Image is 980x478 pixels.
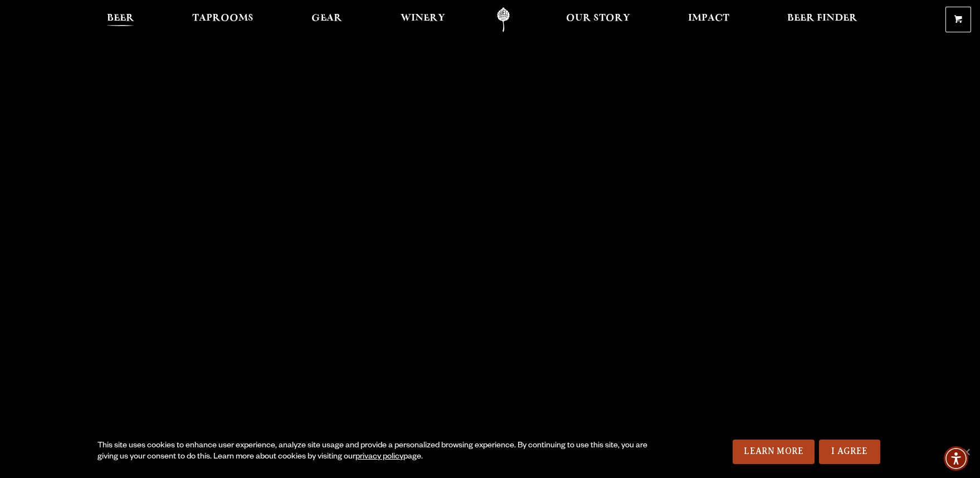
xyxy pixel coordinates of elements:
a: Winery [393,7,452,32]
a: Beer [100,7,142,32]
span: Gear [311,14,342,23]
a: privacy policy [355,453,403,462]
span: Beer [107,14,134,23]
div: This site uses cookies to enhance user experience, analyze site usage and provide a personalized ... [97,441,652,463]
a: Impact [681,7,737,32]
a: Learn More [733,440,815,464]
a: Gear [304,7,349,32]
a: Taprooms [185,7,261,32]
div: Accessibility Menu [944,446,968,471]
span: Beer Finder [787,14,857,23]
span: Our Story [566,14,630,23]
a: I Agree [819,440,880,464]
a: Odell Home [482,7,524,32]
span: Impact [688,14,729,23]
span: Taprooms [192,14,253,23]
span: Winery [401,14,445,23]
a: Our Story [559,7,637,32]
a: Beer Finder [780,7,865,32]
